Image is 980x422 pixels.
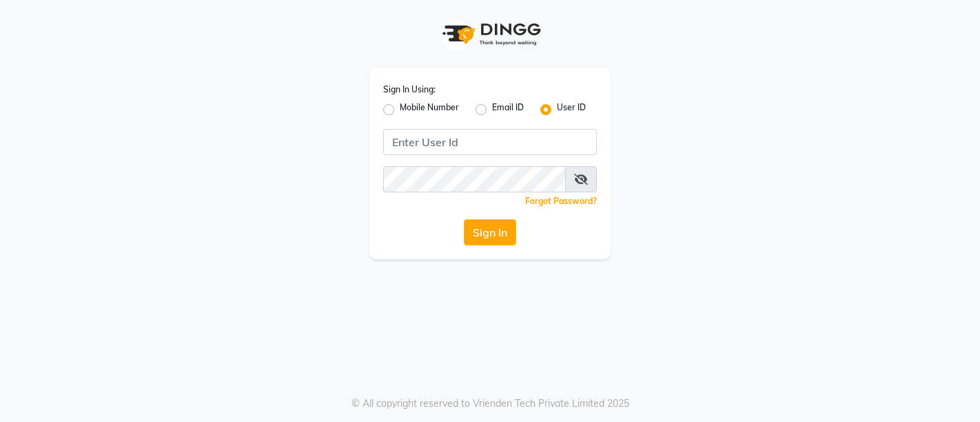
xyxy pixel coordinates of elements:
input: Username [383,166,566,192]
label: User ID [557,101,586,118]
img: logo1.svg [435,14,545,54]
button: Sign In [464,219,516,245]
label: Email ID [492,101,524,118]
input: Username [383,129,597,155]
a: Forgot Password? [525,196,597,206]
label: Sign In Using: [383,83,436,96]
label: Mobile Number [400,101,459,118]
